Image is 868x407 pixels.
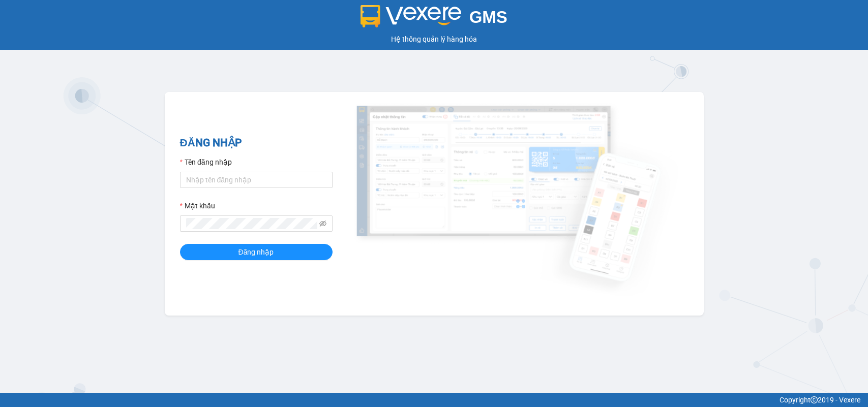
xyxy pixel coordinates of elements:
label: Mật khẩu [180,200,215,211]
input: Mật khẩu [186,218,317,229]
div: Copyright 2019 - Vexere [8,394,860,405]
span: GMS [469,8,507,26]
span: Đăng nhập [238,246,274,258]
img: logo 2 [361,5,461,27]
a: GMS [361,15,507,23]
span: eye-invisible [319,220,326,227]
span: copyright [811,396,818,403]
input: Tên đăng nhập [180,172,333,188]
button: Đăng nhập [180,244,333,260]
h2: ĐĂNG NHẬP [180,135,333,151]
div: Hệ thống quản lý hàng hóa [3,34,865,45]
label: Tên đăng nhập [180,156,232,168]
